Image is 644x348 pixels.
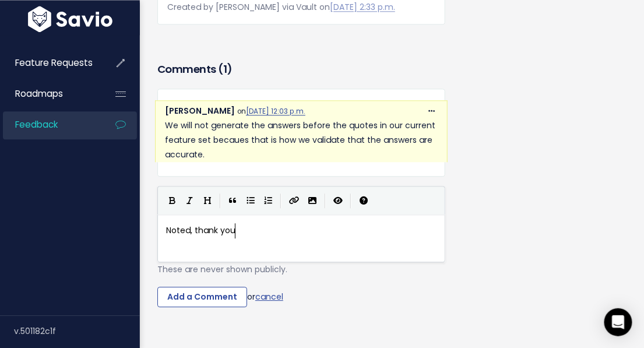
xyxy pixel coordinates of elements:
[15,118,58,131] span: Feedback
[604,308,632,336] div: Open Intercom Messenger
[167,1,395,13] span: Created by [PERSON_NAME] via Vault on
[255,290,283,302] a: cancel
[242,192,259,209] button: Generic List
[199,192,216,209] button: Heading
[3,80,97,107] a: Roadmaps
[304,192,321,209] button: Import an image
[330,1,395,13] a: [DATE] 2:33 p.m.
[157,287,445,308] div: or
[259,192,277,209] button: Numbered List
[157,263,287,275] span: These are never shown publicly.
[280,194,281,208] i: |
[220,194,221,208] i: |
[325,194,326,208] i: |
[3,111,97,138] a: Feedback
[224,192,242,209] button: Quote
[237,107,305,116] span: on
[350,194,351,208] i: |
[164,192,181,209] button: Bold
[25,6,115,32] img: logo-white.9d6f32f41409.svg
[181,192,199,209] button: Italic
[157,287,247,308] input: Add a Comment
[166,224,235,236] span: Noted, thank you
[329,192,347,209] button: Toggle Preview
[223,62,227,76] span: 1
[157,61,445,78] h3: Comments ( )
[285,192,304,209] button: Create Link
[355,192,372,209] button: Markdown Guide
[246,107,305,116] a: [DATE] 12:03 p.m.
[165,118,438,163] p: We will not generate the answers before the quotes in our current feature set becaues that is how...
[15,57,93,69] span: Feature Requests
[3,50,97,76] a: Feature Requests
[14,316,140,346] div: v.501182c1f
[15,87,63,100] span: Roadmaps
[165,105,235,117] span: [PERSON_NAME]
